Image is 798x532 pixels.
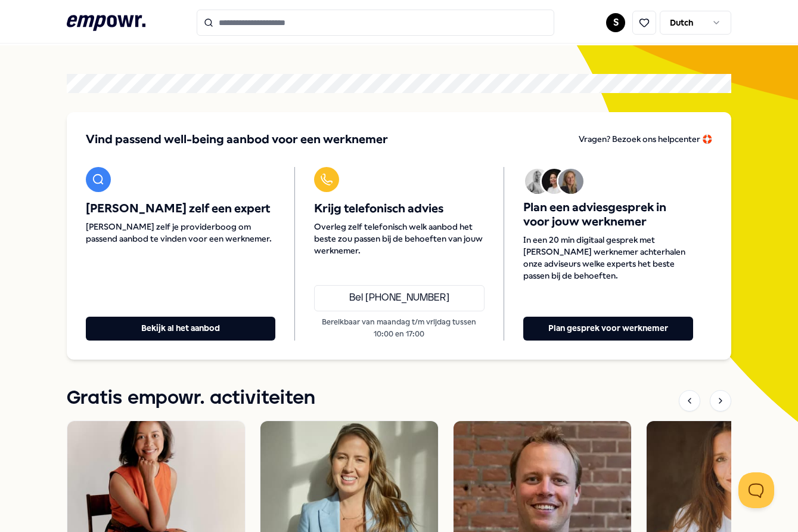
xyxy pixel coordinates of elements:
[314,285,485,311] a: Bel [PHONE_NUMBER]
[523,234,694,282] span: In een 20 min digitaal gesprek met [PERSON_NAME] werknemer achterhalen onze adviseurs welke exper...
[579,134,712,144] span: Vragen? Bezoek ons helpcenter 🛟
[86,202,276,216] span: [PERSON_NAME] zelf een expert
[314,221,485,256] span: Overleg zelf telefonisch welk aanbod het beste zou passen bij de behoeften van jouw werknemer.
[86,221,276,245] span: [PERSON_NAME] zelf je providerboog om passend aanbod te vinden voor een werknemer.
[197,10,554,36] input: Search for products, categories or subcategories
[67,383,315,413] h1: Gratis empowr. activiteiten
[558,169,583,194] img: Avatar
[525,169,550,194] img: Avatar
[579,131,712,148] a: Vragen? Bezoek ons helpcenter 🛟
[314,202,485,216] span: Krijg telefonisch advies
[542,169,567,194] img: Avatar
[314,316,485,341] p: Bereikbaar van maandag t/m vrijdag tussen 10:00 en 17:00
[523,317,694,341] button: Plan gesprek voor werknemer
[738,472,774,508] iframe: Help Scout Beacon - Open
[86,131,388,148] span: Vind passend well-being aanbod voor een werknemer
[86,317,276,341] button: Bekijk al het aanbod
[523,200,694,229] span: Plan een adviesgesprek in voor jouw werknemer
[606,13,625,32] button: S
